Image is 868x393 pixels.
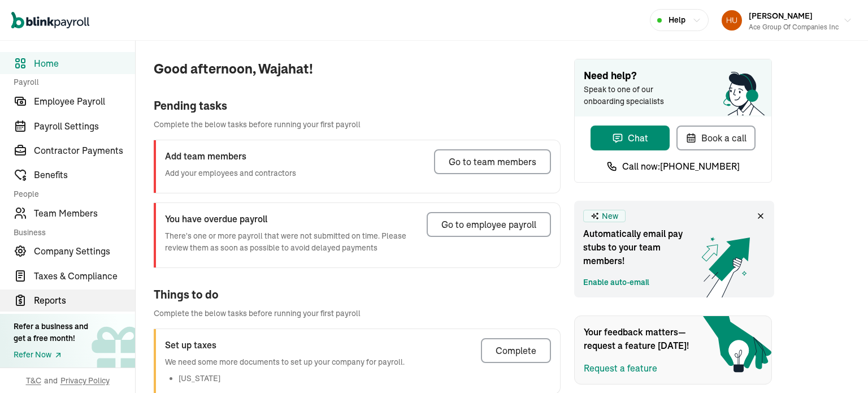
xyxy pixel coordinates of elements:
span: Call now: [PHONE_NUMBER] [622,159,740,173]
span: Speak to one of our onboarding specialists [584,84,680,107]
a: Enable auto-email [583,277,649,288]
button: Go to team members [434,149,551,174]
span: Your feedback matters—request a feature [DATE]! [584,325,697,352]
div: Book a call [685,131,747,145]
span: Benefits [34,168,135,182]
h3: Set up taxes [165,338,405,352]
li: [US_STATE] [179,373,405,385]
span: Reports [34,293,135,307]
span: [PERSON_NAME] [749,11,813,21]
span: Complete the below tasks before running your first payroll [154,119,561,131]
button: Request a feature [584,361,657,375]
h3: You have overdue payroll [165,212,418,226]
div: Ace Group of Companies Inc [749,22,839,32]
button: Chat [591,126,670,150]
button: Complete [481,338,551,363]
div: Go to team members [449,155,536,169]
span: Contractor Payments [34,144,135,157]
p: There's one or more payroll that were not submitted on time. Please review them as soon as possib... [165,230,418,254]
button: Book a call [676,126,756,150]
span: Team Members [34,206,135,220]
button: Go to employee payroll [427,212,551,237]
span: Payroll Settings [34,119,135,133]
span: Privacy Policy [60,375,110,386]
button: [PERSON_NAME]Ace Group of Companies Inc [717,6,857,34]
span: Company Settings [34,244,135,258]
div: Pending tasks [154,97,561,114]
span: Payroll [14,76,128,88]
span: Employee Payroll [34,94,135,108]
p: We need some more documents to set up your company for payroll. [165,356,405,368]
div: Things to do [154,286,561,303]
div: Refer a business and get a free month! [14,321,88,344]
span: Need help? [584,68,762,84]
div: Complete [496,344,536,357]
h3: Add team members [165,149,296,163]
span: Home [34,57,135,70]
div: Chat [612,131,648,145]
span: People [14,188,128,200]
iframe: Chat Widget [680,271,868,393]
nav: Global [11,4,89,37]
span: Good afternoon, Wajahat! [154,59,561,79]
a: Refer Now [14,349,88,361]
span: New [602,210,618,222]
button: Help [650,9,709,31]
span: Business [14,227,128,238]
span: T&C [26,375,41,386]
p: Add your employees and contractors [165,167,296,179]
span: Help [669,14,685,26]
span: Complete the below tasks before running your first payroll [154,308,561,319]
div: Go to employee payroll [441,218,536,231]
span: Automatically email pay stubs to your team members! [583,227,696,267]
span: Taxes & Compliance [34,269,135,283]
